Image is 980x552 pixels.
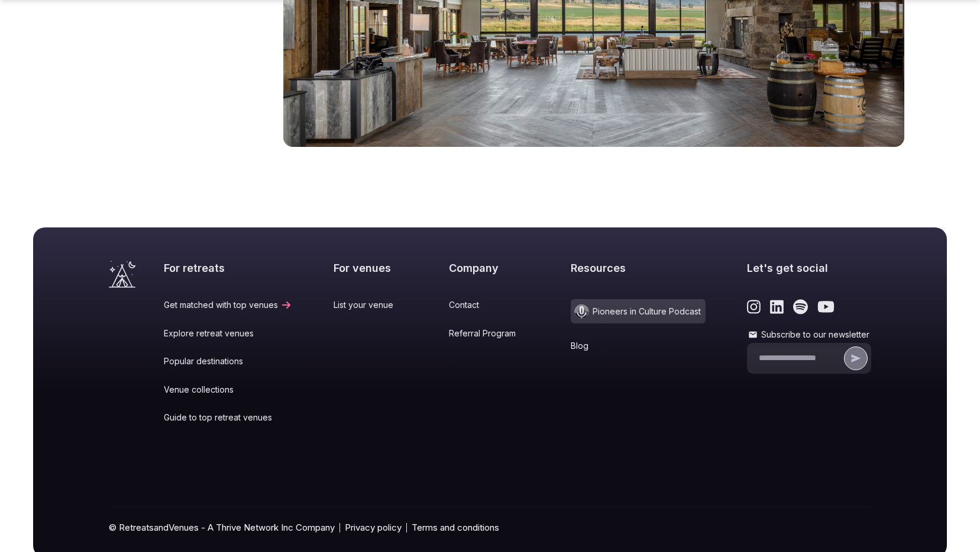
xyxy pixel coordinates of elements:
a: Link to the retreats and venues Youtube page [817,299,835,314]
a: Pioneers in Culture Podcast [571,299,706,323]
h2: For venues [334,261,407,275]
a: Explore retreat venues [164,328,292,339]
a: Visit the homepage [109,261,135,288]
a: Link to the retreats and venues Spotify page [793,299,808,314]
h2: Company [449,261,530,275]
label: Subscribe to our newsletter [747,329,871,341]
a: Blog [571,340,706,352]
a: Venue collections [164,384,292,396]
a: Link to the retreats and venues LinkedIn page [770,299,784,314]
a: List your venue [334,299,407,311]
h2: Resources [571,261,706,275]
a: Referral Program [449,328,530,339]
h2: Let's get social [747,261,871,275]
a: Contact [449,299,530,311]
a: Get matched with top venues [164,299,292,311]
a: Popular destinations [164,355,292,367]
a: Terms and conditions [412,521,499,534]
a: Link to the retreats and venues Instagram page [747,299,761,314]
a: Privacy policy [345,521,402,534]
a: Guide to top retreat venues [164,412,292,423]
h2: For retreats [164,261,292,275]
